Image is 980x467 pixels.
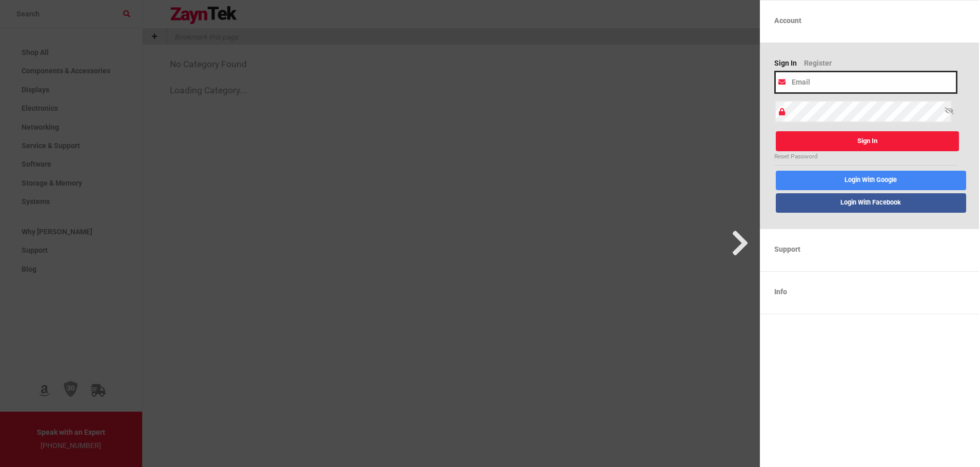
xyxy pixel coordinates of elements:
input: Email [774,71,958,94]
a: Sign In [774,57,804,71]
a: Register [804,57,839,71]
a: info [760,271,979,312]
button: Sign In [776,131,959,151]
a: support [760,229,979,269]
button: login With Google [776,171,967,190]
button: login With Facebook [776,193,967,213]
a: Reset Password [774,152,958,161]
